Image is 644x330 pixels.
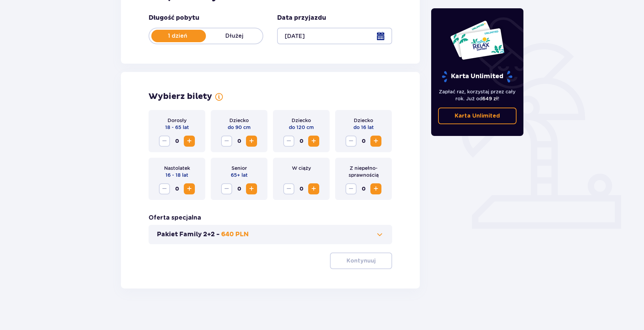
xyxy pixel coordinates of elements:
p: Dziecko [292,117,311,124]
p: 65+ lat [231,172,248,178]
p: 18 - 65 lat [165,124,189,131]
span: 0 [358,136,369,147]
button: Zmniejsz [159,136,170,147]
span: 0 [296,136,307,147]
p: Dłużej [206,32,263,40]
button: Zmniejsz [283,136,294,147]
span: 0 [234,183,245,194]
button: Zmniejsz [221,136,232,147]
p: 16 - 18 lat [165,172,188,178]
p: Długość pobytu [149,14,199,22]
p: Zapłać raz, korzystaj przez cały rok. Już od ! [438,88,517,102]
span: 0 [358,183,369,194]
button: Zmniejsz [221,183,232,194]
p: Karta Unlimited [455,112,500,120]
button: Zwiększ [246,136,257,147]
span: 0 [296,183,307,194]
button: Zwiększ [370,183,381,194]
p: Karta Unlimited [441,71,513,83]
p: W ciąży [292,165,311,172]
span: 649 zł [482,96,498,101]
p: Nastolatek [164,165,190,172]
p: Data przyjazdu [277,14,326,22]
button: Zmniejsz [345,136,357,147]
button: Zwiększ [184,136,195,147]
p: Dziecko [354,117,373,124]
button: Zmniejsz [345,183,357,194]
button: Zmniejsz [159,183,170,194]
button: Kontynuuj [330,253,392,269]
h2: Wybierz bilety [149,91,212,102]
span: 0 [234,136,245,147]
span: 0 [171,183,182,194]
button: Zwiększ [184,183,195,194]
button: Zwiększ [308,136,319,147]
p: Pakiet Family 2+2 - [157,230,220,239]
img: Dwie karty całoroczne do Suntago z napisem 'UNLIMITED RELAX', na białym tle z tropikalnymi liśćmi... [450,20,505,60]
p: do 16 lat [353,124,374,131]
p: Senior [231,165,247,172]
p: 640 PLN [221,230,249,239]
button: Zwiększ [370,136,381,147]
p: Dorosły [168,117,187,124]
p: Z niepełno­sprawnością [341,165,386,178]
button: Zwiększ [308,183,319,194]
a: Karta Unlimited [438,108,517,124]
p: do 120 cm [289,124,314,131]
span: 0 [171,136,182,147]
h3: Oferta specjalna [149,214,201,222]
p: 1 dzień [149,32,206,40]
p: Dziecko [229,117,249,124]
button: Pakiet Family 2+2 -640 PLN [157,230,384,239]
button: Zmniejsz [283,183,294,194]
button: Zwiększ [246,183,257,194]
p: Kontynuuj [347,257,376,265]
p: do 90 cm [228,124,250,131]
